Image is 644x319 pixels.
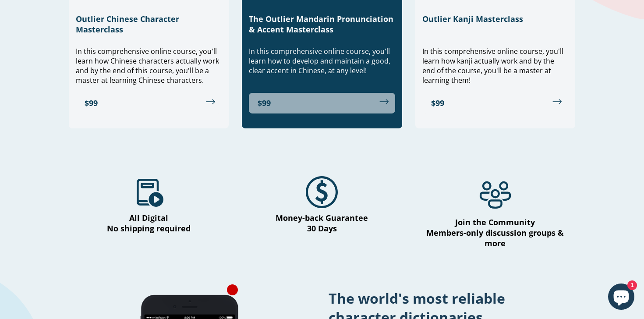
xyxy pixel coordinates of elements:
a: $99 [422,93,568,113]
h4: All Digital No shipping required [69,213,229,234]
h3: Outlier Chinese Character Masterclass [76,14,222,35]
h4: Join the Community Members-only discussion groups & more [415,217,575,248]
h4: Money-back Guarantee 30 Days [242,213,402,234]
a: $99 [76,93,222,113]
span: In this comprehensive online course, you'll learn how to develop and maintain a good, clear accen... [249,46,390,75]
h3: The Outlier Mandarin Pronunciation & Accent Masterclass [249,14,395,35]
h3: Outlier Kanji Masterclass [422,14,568,24]
span: In this comprehensive online course, you'll learn how Chinese characters actually work and by the... [76,46,219,85]
inbox-online-store-chat: Shopify online store chat [605,284,637,312]
a: $99 [249,93,395,113]
span: In this comprehensive online course, you'll learn how kanji actually work and by the end of the c... [422,46,563,85]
